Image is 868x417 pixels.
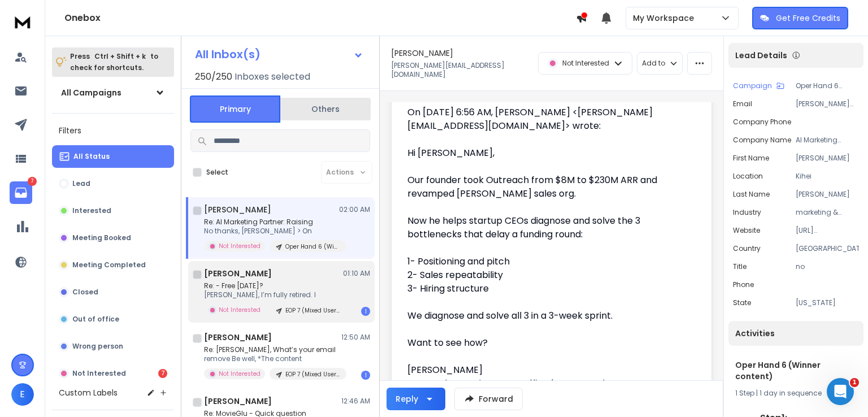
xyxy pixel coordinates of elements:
span: 250 / 250 [195,70,232,84]
span: Ctrl + Shift + k [93,50,147,63]
p: Oper Hand 6 (Winner content) [796,81,859,90]
p: remove Be well, *The content [204,354,340,363]
button: Lead [52,172,174,195]
p: industry [733,208,761,217]
h1: Onebox [64,11,576,25]
p: Press to check for shortcuts. [70,51,158,73]
p: Re: [PERSON_NAME], What’s your email [204,345,340,354]
p: Kihei [796,172,859,181]
p: [PERSON_NAME], I’m fully retired. I [204,290,340,299]
p: Interested [72,206,111,215]
p: Lead Details [735,50,787,61]
button: E [11,383,34,406]
div: Activities [728,321,863,346]
p: My Workspace [633,12,698,24]
p: [US_STATE] [796,298,859,307]
div: | [735,389,857,398]
p: 12:50 AM [341,333,370,342]
button: Primary [190,95,280,123]
h3: Custom Labels [59,387,118,398]
p: Lead [72,179,90,188]
p: Add to [642,59,665,68]
button: Forward [454,388,523,410]
p: Closed [72,288,98,297]
span: 1 [850,378,859,387]
h1: [PERSON_NAME] [204,332,272,343]
p: Country [733,244,761,253]
p: no [796,262,859,271]
p: Re: - Free [DATE]? [204,281,340,290]
p: Not Interested [219,370,261,378]
p: 7 [28,177,37,186]
h1: [PERSON_NAME] [204,396,272,407]
p: Company Phone [733,118,791,127]
p: Out of office [72,315,119,324]
div: 1 [361,371,370,380]
button: Interested [52,199,174,222]
p: Not Interested [562,59,609,68]
h1: [PERSON_NAME] [391,47,453,59]
p: Company Name [733,136,791,145]
button: Meeting Booked [52,227,174,249]
img: logo [11,11,34,32]
button: Out of office [52,308,174,331]
p: Re: AI Marketing Partner: Raising [204,218,340,227]
p: All Status [73,152,110,161]
p: No thanks, [PERSON_NAME] > On [204,227,340,236]
h3: Inboxes selected [235,70,310,84]
span: 1 Step [735,388,754,398]
button: Others [280,97,371,121]
button: Get Free Credits [752,7,848,29]
p: [URL][DOMAIN_NAME] [796,226,859,235]
h1: [PERSON_NAME] [204,268,272,279]
p: First Name [733,154,769,163]
p: [PERSON_NAME] [796,190,859,199]
p: Not Interested [219,306,261,314]
p: EOP 7 (Mixed Users and Lists) [285,306,340,315]
div: Reply [396,393,418,405]
a: 7 [10,181,32,204]
p: Meeting Completed [72,260,146,270]
p: Wrong person [72,342,123,351]
p: EOP 7 (Mixed Users and Lists) [285,370,340,379]
h1: Oper Hand 6 (Winner content) [735,359,857,382]
p: State [733,298,751,307]
p: 01:10 AM [343,269,370,278]
p: Meeting Booked [72,233,131,242]
button: Wrong person [52,335,174,358]
p: Last Name [733,190,770,199]
button: Campaign [733,81,784,90]
p: Campaign [733,81,772,90]
p: marketing & advertising [796,208,859,217]
h1: [PERSON_NAME] [204,204,271,215]
p: website [733,226,760,235]
p: location [733,172,763,181]
p: Oper Hand 6 (Winner content) [285,242,340,251]
div: 7 [158,369,167,378]
iframe: Intercom live chat [827,378,854,405]
span: 1 day in sequence [759,388,822,398]
p: [GEOGRAPHIC_DATA] [796,244,859,253]
button: All Campaigns [52,81,174,104]
h1: All Inbox(s) [195,49,261,60]
button: Meeting Completed [52,254,174,276]
button: Reply [387,388,445,410]
button: All Inbox(s) [186,43,372,66]
h3: Filters [52,123,174,138]
p: 12:46 AM [341,397,370,406]
p: Not Interested [219,242,261,250]
div: On [DATE] 6:56 AM, [PERSON_NAME] <[PERSON_NAME][EMAIL_ADDRESS][DOMAIN_NAME]> wrote: [407,106,687,133]
div: 1 [361,307,370,316]
button: Not Interested7 [52,362,174,385]
p: AI Marketing Partner [796,136,859,145]
button: All Status [52,145,174,168]
p: title [733,262,747,271]
p: Not Interested [72,369,126,378]
p: Phone [733,280,754,289]
label: Select [206,168,228,177]
h1: All Campaigns [61,87,121,98]
p: [PERSON_NAME] [796,154,859,163]
p: 02:00 AM [339,205,370,214]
